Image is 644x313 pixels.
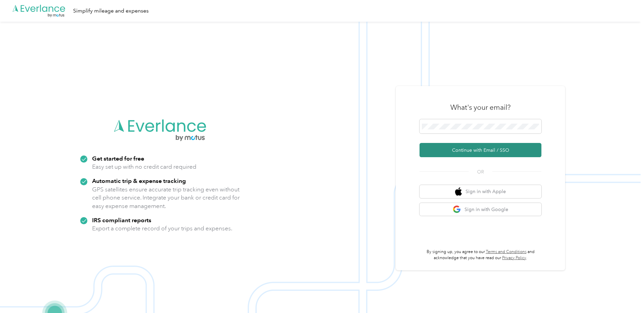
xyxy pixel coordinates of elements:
[73,7,149,15] div: Simplify mileage and expenses
[420,185,541,198] button: apple logoSign in with Apple
[455,187,462,196] img: apple logo
[420,249,541,261] p: By signing up, you agree to our and acknowledge that you have read our .
[453,205,461,214] img: google logo
[420,143,541,157] button: Continue with Email / SSO
[92,155,144,162] strong: Get started for free
[92,163,196,171] p: Easy set up with no credit card required
[92,185,240,210] p: GPS satellites ensure accurate trip tracking even without cell phone service. Integrate your bank...
[502,255,526,260] a: Privacy Policy
[92,216,151,224] strong: IRS compliant reports
[486,249,527,254] a: Terms and Conditions
[92,224,232,233] p: Export a complete record of your trips and expenses.
[450,103,511,112] h3: What's your email?
[92,177,186,184] strong: Automatic trip & expense tracking
[420,203,541,216] button: google logoSign in with Google
[469,168,492,175] span: OR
